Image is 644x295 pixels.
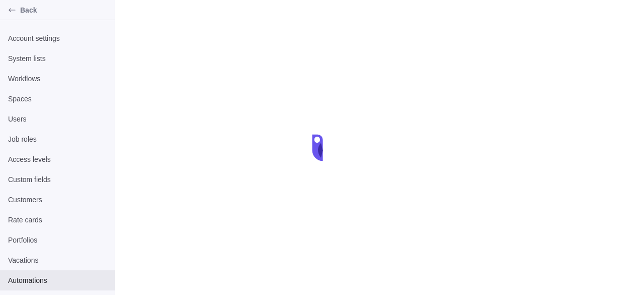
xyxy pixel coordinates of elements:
span: Customers [8,195,107,205]
span: Custom fields [8,174,107,185]
span: Vacations [8,255,107,265]
span: Spaces [8,94,107,104]
span: Portfolios [8,235,107,245]
span: Access levels [8,154,107,164]
div: loading [302,128,342,168]
span: System lists [8,53,107,64]
span: Automations [8,275,107,285]
span: Account settings [8,33,107,43]
span: Users [8,114,107,124]
span: Rate cards [8,215,107,225]
span: Back [20,5,111,15]
span: Job roles [8,134,107,144]
span: Workflows [8,74,107,84]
